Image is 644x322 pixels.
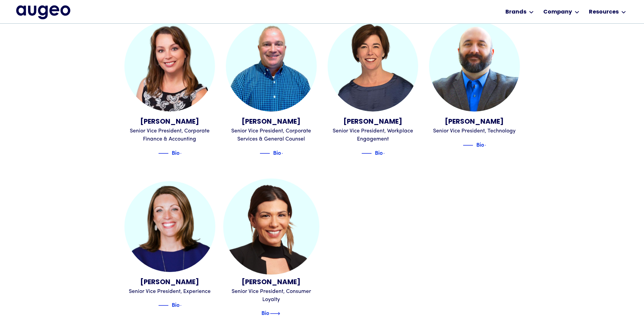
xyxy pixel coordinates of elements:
[124,117,215,127] div: [PERSON_NAME]
[328,117,419,127] div: [PERSON_NAME]
[429,127,520,135] div: Senior Vice President, Technology
[328,127,419,143] div: Senior Vice President, Workplace Engagement
[226,21,317,112] img: Danny Kristal
[226,127,317,143] div: Senior Vice President, Corporate Services & General Counsel
[270,309,280,318] img: Blue text arrow
[16,5,70,19] a: home
[463,141,473,149] img: Blue decorative line
[505,8,526,16] div: Brands
[328,21,419,112] img: Patty Saari
[262,308,269,317] div: Bio
[124,21,215,157] a: Jennifer Vanselow[PERSON_NAME]Senior Vice President, Corporate Finance & AccountingBlue decorativ...
[361,149,372,157] img: Blue decorative line
[124,277,215,288] div: [PERSON_NAME]
[124,181,215,309] a: Leslie Dickerson[PERSON_NAME]Senior Vice President, ExperienceBlue decorative lineBioBlue text arrow
[172,300,180,308] div: Bio
[172,148,180,156] div: Bio
[260,149,270,157] img: Blue decorative line
[226,117,317,127] div: [PERSON_NAME]
[158,149,168,157] img: Blue decorative line
[226,288,317,304] div: Senior Vice President, Consumer Loyalty
[429,21,520,112] img: Nathaniel Engelsen
[124,288,215,296] div: Senior Vice President, Experience
[476,140,484,148] div: Bio
[282,149,292,157] img: Blue text arrow
[124,127,215,143] div: Senior Vice President, Corporate Finance & Accounting
[226,277,317,288] div: [PERSON_NAME]
[158,301,168,309] img: Blue decorative line
[223,179,319,275] img: Jeanine Aurigema
[226,181,317,317] a: Jeanine Aurigema[PERSON_NAME]Senior Vice President, Consumer LoyaltyBlue decorative lineBioBlue t...
[589,8,619,16] div: Resources
[273,148,281,156] div: Bio
[226,21,317,157] a: Danny Kristal[PERSON_NAME]Senior Vice President, Corporate Services & General CounselBlue decorat...
[180,149,190,157] img: Blue text arrow
[16,5,70,19] img: Augeo's full logo in midnight blue.
[383,149,393,157] img: Blue text arrow
[124,181,215,272] img: Leslie Dickerson
[180,301,190,309] img: Blue text arrow
[485,141,495,149] img: Blue text arrow
[328,21,419,157] a: Patty Saari[PERSON_NAME]Senior Vice President, Workplace EngagementBlue decorative lineBioBlue te...
[375,148,383,156] div: Bio
[124,21,215,112] img: Jennifer Vanselow
[429,21,520,149] a: Nathaniel Engelsen[PERSON_NAME]Senior Vice President, TechnologyBlue decorative lineBioBlue text ...
[429,117,520,127] div: [PERSON_NAME]
[543,8,572,16] div: Company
